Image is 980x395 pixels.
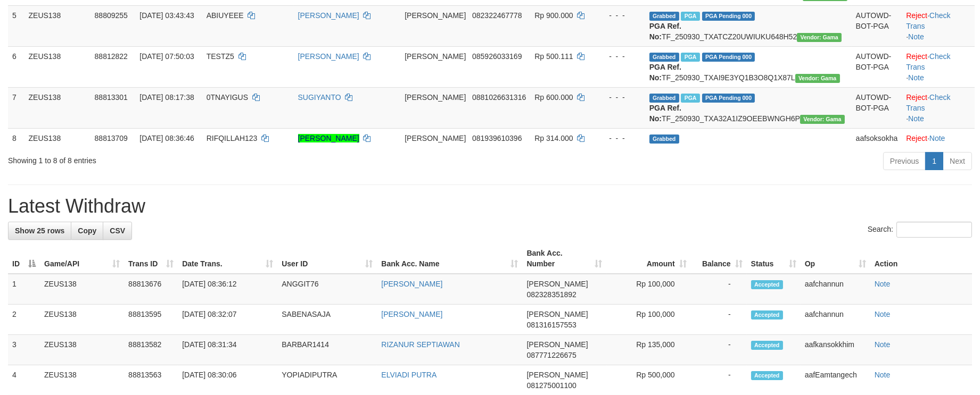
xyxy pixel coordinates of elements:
span: Copy 082322467778 to clipboard [472,11,522,20]
span: [PERSON_NAME] [405,93,466,102]
span: [PERSON_NAME] [405,134,466,142]
td: ZEUS138 [40,335,124,365]
a: [PERSON_NAME] [381,310,442,318]
a: Previous [883,152,926,170]
span: Marked by aafseijuro [681,53,699,62]
td: · · [902,87,975,128]
div: Showing 1 to 8 of 8 entries [8,151,400,166]
th: Date Trans.: activate to sort column ascending [178,243,277,274]
span: Grabbed [649,12,679,21]
td: 7 [8,87,24,128]
td: AUTOWD-BOT-PGA [852,46,902,87]
td: [DATE] 08:36:12 [178,274,277,305]
td: ZEUS138 [24,5,90,46]
span: Rp 900.000 [534,11,573,20]
span: [PERSON_NAME] [526,280,588,288]
span: Copy [78,226,96,235]
span: Grabbed [649,53,679,62]
td: · · [902,5,975,46]
a: Check Trans [906,93,950,112]
th: ID: activate to sort column descending [8,243,40,274]
td: 88813595 [124,305,178,335]
td: - [691,305,747,335]
span: TESTZ5 [207,52,234,61]
span: Copy 082328351892 to clipboard [526,290,576,299]
a: Note [875,371,891,379]
a: Check Trans [906,11,950,30]
th: Bank Acc. Name: activate to sort column ascending [377,243,522,274]
td: aafkansokkhim [801,335,870,365]
span: Marked by aaftanly [681,12,699,21]
span: Copy 085926033169 to clipboard [472,52,522,61]
td: aafchannun [801,305,870,335]
span: Accepted [751,310,783,320]
span: [PERSON_NAME] [526,310,588,318]
span: Vendor URL: https://trx31.1velocity.biz [800,115,845,124]
span: CSV [110,226,125,235]
td: ANGGIT76 [277,274,377,305]
span: [DATE] 03:43:43 [139,11,194,20]
span: Copy 081275001100 to clipboard [526,381,576,390]
input: Search: [896,222,972,238]
a: Reject [906,134,927,142]
a: Note [875,310,891,318]
span: [PERSON_NAME] [405,52,466,61]
th: Status: activate to sort column ascending [747,243,801,274]
td: 88813676 [124,274,178,305]
td: ZEUS138 [24,128,90,148]
b: PGA Ref. No: [649,22,681,41]
span: Grabbed [649,135,679,144]
td: [DATE] 08:32:07 [178,305,277,335]
td: ZEUS138 [24,46,90,87]
span: Rp 600.000 [534,93,573,102]
td: - [691,335,747,365]
span: PGA Pending [702,94,755,103]
a: [PERSON_NAME] [298,11,359,20]
td: Rp 135,000 [607,335,691,365]
span: [DATE] 08:17:38 [139,93,194,102]
span: Accepted [751,371,783,380]
a: Show 25 rows [8,222,71,240]
th: Op: activate to sort column ascending [801,243,870,274]
th: Balance: activate to sort column ascending [691,243,747,274]
span: Marked by aafsreyleap [681,94,699,103]
th: Trans ID: activate to sort column ascending [124,243,178,274]
td: 3 [8,335,40,365]
td: TF_250930_TXAI9E3YQ1B3O8Q1X87L [645,46,852,87]
span: PGA Pending [702,12,755,21]
a: ELVIADI PUTRA [381,371,437,379]
th: Amount: activate to sort column ascending [607,243,691,274]
th: User ID: activate to sort column ascending [277,243,377,274]
span: [DATE] 07:50:03 [139,52,194,61]
a: Check Trans [906,52,950,71]
span: Vendor URL: https://trx31.1velocity.biz [795,74,840,83]
a: Note [929,134,945,142]
span: 88813301 [95,93,128,102]
span: 88809255 [95,11,128,20]
td: 2 [8,305,40,335]
a: Note [875,340,891,349]
a: Reject [906,52,927,61]
span: Accepted [751,280,783,289]
td: aafchannun [801,274,870,305]
span: 88813709 [95,134,128,142]
span: [PERSON_NAME] [405,11,466,20]
td: - [691,274,747,305]
td: · · [902,46,975,87]
th: Bank Acc. Number: activate to sort column ascending [522,243,606,274]
span: Copy 081939610396 to clipboard [472,134,522,142]
label: Search: [868,222,972,238]
td: SABENASAJA [277,305,377,335]
span: ABIUYEEE [207,11,244,20]
a: Next [943,152,972,170]
a: CSV [103,222,132,240]
span: Accepted [751,341,783,350]
div: - - - [599,133,640,144]
span: 0TNAYIGUS [207,93,248,102]
a: [PERSON_NAME] [298,52,359,61]
h1: Latest Withdraw [8,196,972,217]
div: - - - [599,92,640,103]
a: Note [875,280,891,288]
td: BARBAR1414 [277,335,377,365]
td: 1 [8,274,40,305]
